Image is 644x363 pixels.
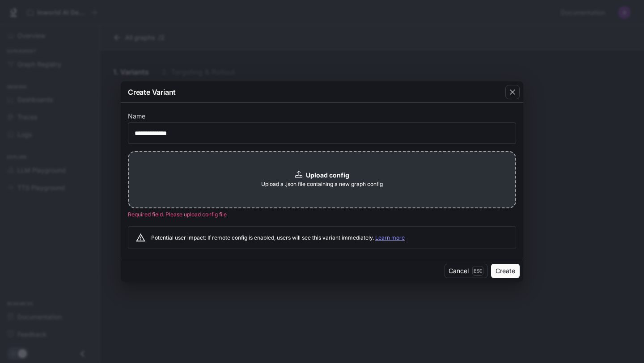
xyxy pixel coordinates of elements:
[375,234,405,241] a: Learn more
[128,113,145,119] p: Name
[491,264,520,278] button: Create
[128,211,227,218] span: Required field. Please upload config file
[261,180,383,189] span: Upload a .json file containing a new graph config
[306,171,349,179] b: Upload config
[472,266,483,276] p: Esc
[445,264,487,278] button: CancelEsc
[151,234,405,241] span: Potential user impact: If remote config is enabled, users will see this variant immediately.
[128,87,176,97] p: Create Variant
